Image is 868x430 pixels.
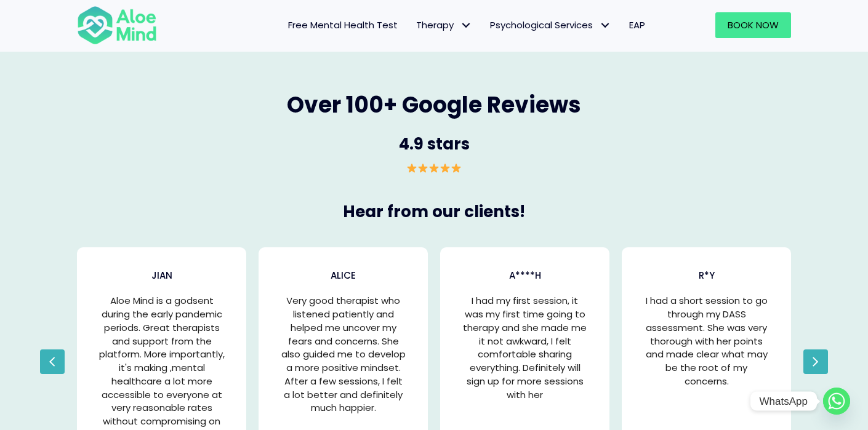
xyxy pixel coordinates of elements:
[40,349,65,374] button: Previous testimonial
[596,17,614,34] span: Psychological Services: submenu
[173,12,654,38] nav: Menu
[715,12,791,38] a: Book Now
[280,294,406,415] p: Very good therapist who listened patiently and helped me uncover my fears and concerns. She also ...
[268,269,419,282] h3: Alice
[343,201,525,223] span: Hear from our clients!
[620,12,654,38] a: EAP
[481,12,620,38] a: Psychological ServicesPsychological Services: submenu
[440,163,450,173] img: ⭐
[279,12,407,38] a: Free Mental Health Test
[407,163,417,173] img: ⭐
[399,133,470,155] span: 4.9 stars
[288,18,398,31] span: Free Mental Health Test
[86,269,237,282] h3: Jian
[823,388,850,415] a: Whatsapp
[451,163,461,173] img: ⭐
[803,349,828,374] button: Next testimonial
[287,89,581,121] span: Over 100+ Google Reviews
[418,163,428,173] img: ⭐
[728,18,779,31] span: Book Now
[407,12,481,38] a: TherapyTherapy: submenu
[429,163,439,173] img: ⭐
[643,294,770,388] p: I had a short session to go through my DASS assessment. She was very thorough with her points and...
[77,5,157,46] img: Aloe mind Logo
[416,18,472,31] span: Therapy
[629,18,645,31] span: EAP
[457,17,475,34] span: Therapy: submenu
[462,294,588,401] p: I had my first session, it was my first time going to therapy and she made me it not awkward, I f...
[490,18,611,31] span: Psychological Services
